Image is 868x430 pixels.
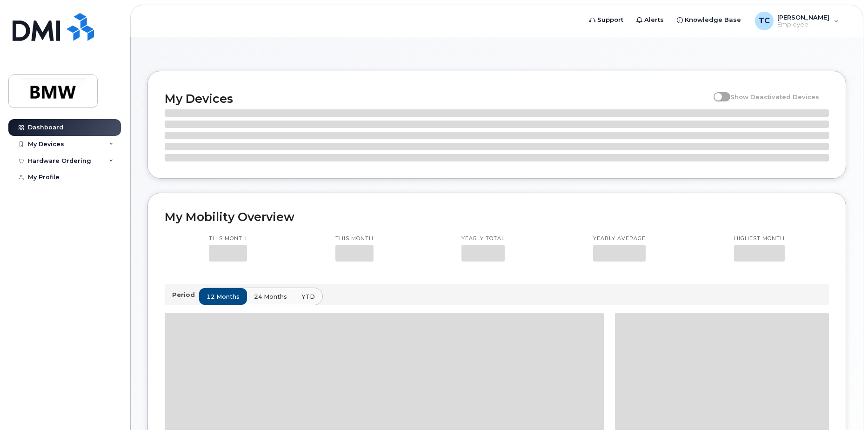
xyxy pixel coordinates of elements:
[714,88,721,95] input: Show Deactivated Devices
[734,235,785,242] p: Highest month
[730,93,819,101] span: Show Deactivated Devices
[254,292,287,301] span: 24 months
[301,292,315,301] span: YTD
[172,290,199,299] p: Period
[335,235,374,242] p: This month
[165,210,829,224] h2: My Mobility Overview
[209,235,247,242] p: This month
[461,235,505,242] p: Yearly total
[165,92,709,106] h2: My Devices
[593,235,646,242] p: Yearly average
